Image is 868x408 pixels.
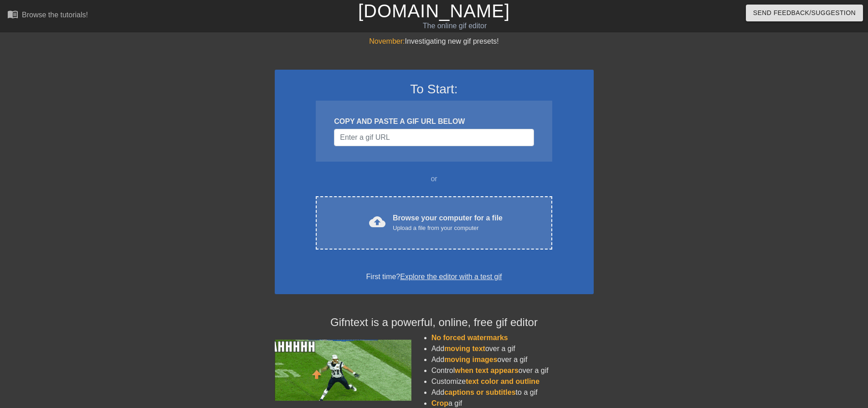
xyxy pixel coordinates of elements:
[7,9,18,20] span: menu_book
[358,1,510,21] a: [DOMAIN_NAME]
[746,5,863,21] button: Send Feedback/Suggestion
[444,388,515,396] span: captions or subtitles
[431,387,594,398] li: Add to a gif
[393,213,503,233] div: Browse your computer for a file
[294,20,616,31] div: The online gif editor
[431,365,594,376] li: Control over a gif
[466,377,539,385] span: text color and outline
[369,214,385,230] span: cloud_upload
[334,129,534,146] input: Username
[431,376,594,387] li: Customize
[400,273,502,280] a: Explore the editor with a test gif
[393,224,503,233] div: Upload a file from your computer
[275,36,594,47] div: Investigating new gif presets!
[431,343,594,354] li: Add over a gif
[275,316,594,329] h4: Gifntext is a powerful, online, free gif editor
[431,354,594,365] li: Add over a gif
[431,334,508,342] span: No forced watermarks
[444,345,485,352] span: moving text
[431,399,448,407] span: Crop
[287,82,582,97] h3: To Start:
[22,11,88,19] div: Browse the tutorials!
[287,271,582,282] div: First time?
[298,173,570,184] div: or
[753,7,856,19] span: Send Feedback/Suggestion
[444,356,497,363] span: moving images
[275,340,411,401] img: football_small.gif
[7,9,88,23] a: Browse the tutorials!
[334,116,534,127] div: COPY AND PASTE A GIF URL BELOW
[455,367,519,374] span: when text appears
[369,37,405,45] span: November:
